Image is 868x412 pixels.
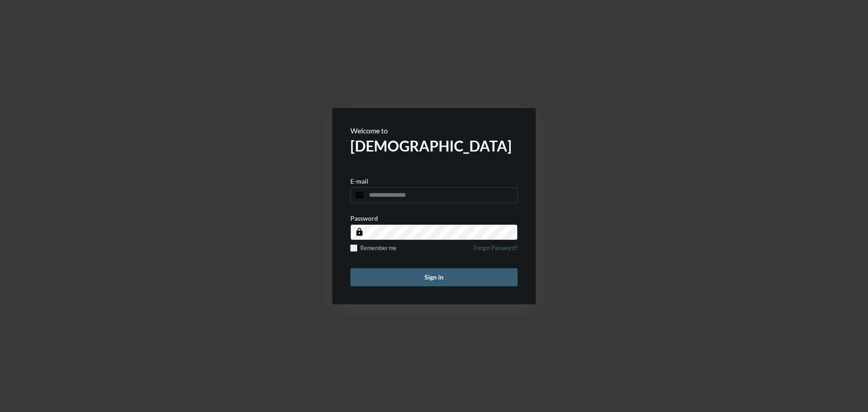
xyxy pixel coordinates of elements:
[350,126,518,135] p: Welcome to
[350,137,518,155] h2: [DEMOGRAPHIC_DATA]
[350,245,396,251] label: Remember me
[350,214,378,222] p: Password
[350,268,518,286] button: Sign in
[350,177,368,185] p: E-mail
[474,245,518,257] a: Forgot Password?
